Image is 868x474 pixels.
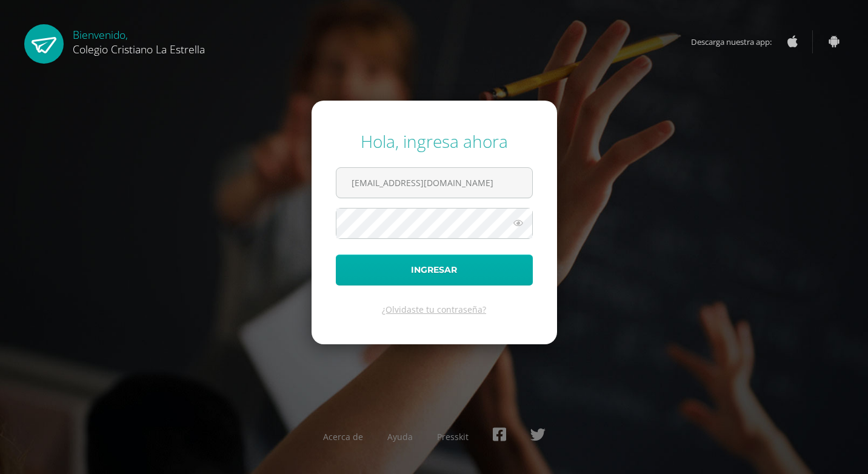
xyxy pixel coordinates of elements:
[382,304,486,315] a: ¿Olvidaste tu contraseña?
[73,24,205,56] div: Bienvenido,
[437,431,469,442] a: Presskit
[336,130,533,153] div: Hola, ingresa ahora
[323,431,363,442] a: Acerca de
[73,42,205,56] span: Colegio Cristiano La Estrella
[336,168,532,198] input: Correo electrónico o usuario
[336,255,533,285] button: Ingresar
[691,30,784,53] span: Descarga nuestra app:
[387,431,413,442] a: Ayuda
